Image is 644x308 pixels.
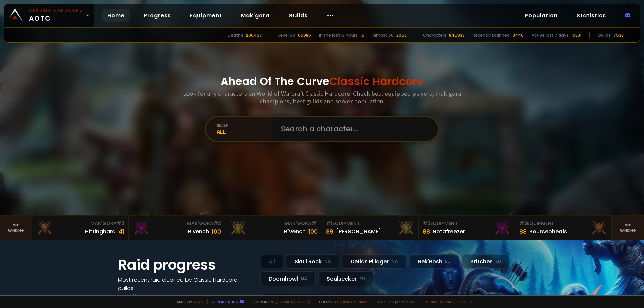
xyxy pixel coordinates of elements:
span: # 1 [326,220,332,227]
div: 10831 [571,32,581,38]
div: All [217,128,273,135]
span: Classic Hardcore [329,74,423,89]
small: EU [359,275,365,282]
div: [PERSON_NAME] [336,227,381,236]
a: Population [519,9,563,22]
a: Mak'gora [235,9,275,22]
a: Mak'Gora#2Rivench100 [129,216,225,240]
div: Characters [423,32,446,38]
div: Guilds [598,32,611,38]
a: Classic HardcoreAOTC [4,4,94,27]
div: 88 [519,227,527,236]
div: Equipment [326,220,414,227]
h3: Look for any characters on World of Warcraft Classic Hardcore. Check best equipped players, mak'g... [180,89,464,105]
a: Mak'Gora#3Hittinghard41 [32,216,129,240]
a: Buy me a coffee [277,299,311,304]
a: #2Equipment88Notafreezer [419,216,515,240]
div: 88 [423,227,430,236]
a: Progress [138,9,176,22]
div: Active last 7 days [532,32,569,38]
div: 206497 [246,32,262,38]
a: Report a bug [212,299,238,304]
h1: Ahead Of The Curve [221,73,423,89]
div: Equipment [423,220,511,227]
a: See all progress [118,293,162,300]
div: Nek'Rosh [409,254,459,269]
div: 7538 [613,32,624,38]
small: Classic Hardcore [29,7,83,13]
a: Guilds [283,9,313,22]
div: All [260,254,283,269]
small: NA [324,258,331,265]
h1: Raid progress [118,254,252,275]
div: 3440 [513,32,524,38]
div: 89 [326,227,333,236]
div: Rivench [188,227,209,236]
div: 100 [212,227,221,236]
a: #1Equipment89[PERSON_NAME] [322,216,419,240]
a: Statistics [571,9,611,22]
div: Stitches [462,254,509,269]
div: 100 [308,227,318,236]
div: Mak'Gora [133,220,221,227]
input: Search a character... [277,117,430,141]
span: Checkout [315,299,370,304]
div: In the last 12 hours [319,32,358,38]
div: Mak'Gora [36,220,124,227]
div: Skull Rock [286,254,339,269]
a: [DOMAIN_NAME] [340,299,370,304]
a: Mak'Gora#1Rîvench100 [225,216,322,240]
span: # 1 [311,220,318,227]
a: Consent [457,299,475,304]
span: Support me, [248,299,311,304]
div: Level 60 [278,32,295,38]
div: Defias Pillager [342,254,407,269]
span: # 2 [213,220,221,227]
div: 846938 [449,32,465,38]
span: # 3 [117,220,124,227]
div: Deaths [228,32,243,38]
div: Equipment [519,220,607,227]
div: Rîvench [284,227,306,236]
a: Terms [425,299,437,304]
div: Doomhowl [260,271,316,286]
div: Mak'Gora [229,220,318,227]
span: # 2 [423,220,430,227]
a: Seeranking [612,216,644,240]
span: v. d752d5 - production [374,299,414,304]
a: Home [102,9,130,22]
div: 16 [360,32,364,38]
small: EU [495,258,501,265]
small: EU [445,258,451,265]
div: realm [217,123,273,128]
small: NA [391,258,398,265]
div: Hittinghard [85,227,116,236]
div: Almost 60 [372,32,394,38]
div: Notafreezer [433,227,465,236]
a: Equipment [184,9,227,22]
a: #3Equipment88Sourceoheals [515,216,612,240]
span: Made by [173,299,203,304]
small: NA [301,275,307,282]
div: 2068 [396,32,407,38]
div: Sourceoheals [529,227,567,236]
div: Soulseeker [318,271,373,286]
a: a fan [193,299,203,304]
div: Recently scanned [473,32,510,38]
span: AOTC [29,7,83,23]
div: 66985 [298,32,311,38]
span: # 3 [519,220,527,227]
div: 41 [118,227,124,236]
a: Privacy [440,299,454,304]
h4: Most recent raid cleaned by Classic Hardcore guilds [118,275,252,292]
